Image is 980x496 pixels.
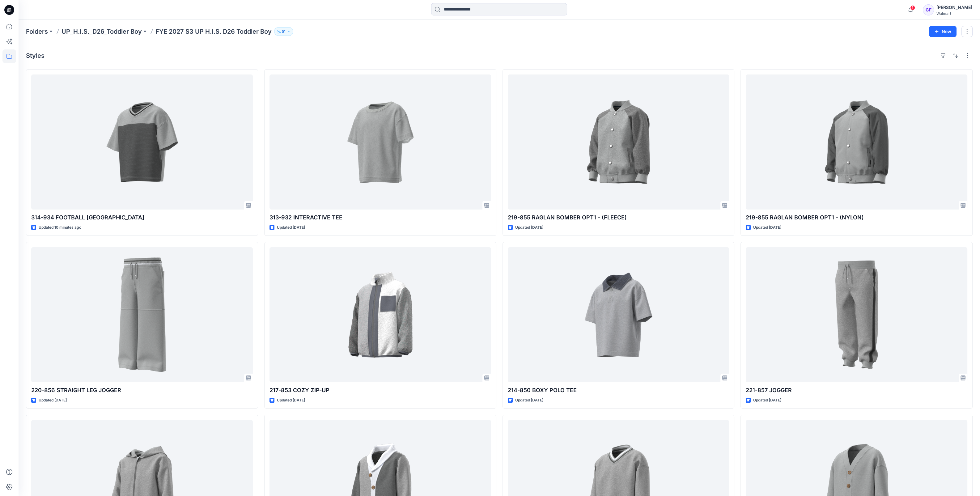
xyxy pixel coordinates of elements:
p: 220-856 STRAIGHT LEG JOGGER [31,386,253,395]
a: 220-856 STRAIGHT LEG JOGGER [31,247,253,382]
p: 221-857 JOGGER [746,386,967,395]
p: Updated 10 minutes ago [39,224,81,231]
p: 314-934 FOOTBALL [GEOGRAPHIC_DATA] [31,213,253,222]
div: Walmart [936,11,972,16]
p: Updated [DATE] [515,397,543,404]
p: Updated [DATE] [277,397,305,404]
h4: Styles [26,52,45,59]
p: 219-855 RAGLAN BOMBER OPT1 - (NYLON) [746,213,967,222]
p: Updated [DATE] [753,397,781,404]
a: 217-853 COZY ZIP-UP [269,247,491,382]
p: 219-855 RAGLAN BOMBER OPT1 - (FLEECE) [508,213,729,222]
a: 219-855 RAGLAN BOMBER OPT1 - (NYLON) [746,74,967,210]
p: 313-932 INTERACTIVE TEE [269,213,491,222]
p: 214-850 BOXY POLO TEE [508,386,729,395]
a: 221-857 JOGGER [746,247,967,382]
a: Folders [26,27,48,36]
div: [PERSON_NAME] [936,4,972,11]
button: New [929,26,957,37]
a: 314-934 FOOTBALL JERSEY [31,74,253,210]
a: 219-855 RAGLAN BOMBER OPT1 - (FLEECE) [508,74,729,210]
p: FYE 2027 S3 UP H.I.S. D26 Toddler Boy [155,27,272,36]
p: 217-853 COZY ZIP-UP [269,386,491,395]
p: 51 [282,28,286,35]
div: GF [923,4,934,15]
a: 214-850 BOXY POLO TEE [508,247,729,382]
p: Updated [DATE] [39,397,67,404]
p: Updated [DATE] [515,224,543,231]
p: Updated [DATE] [753,224,781,231]
p: Updated [DATE] [277,224,305,231]
span: 1 [910,5,915,10]
a: 313-932 INTERACTIVE TEE [269,74,491,210]
a: UP_H.I.S._D26_Toddler Boy [62,27,142,36]
button: 51 [274,27,293,36]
